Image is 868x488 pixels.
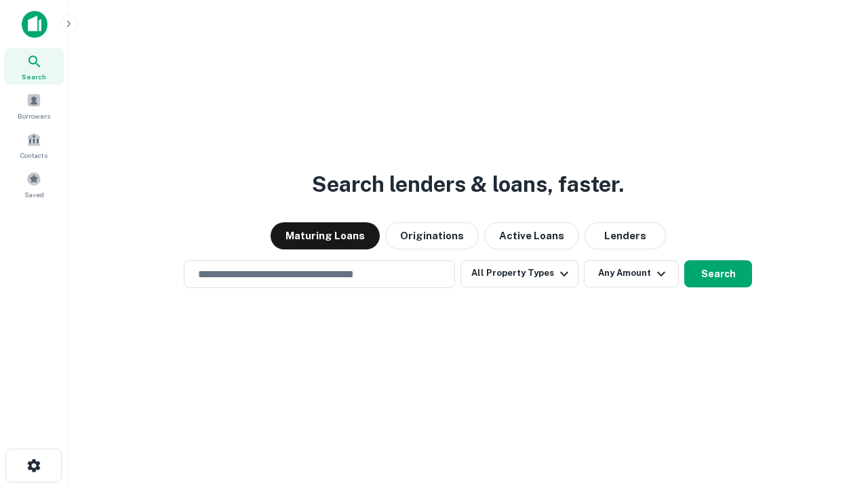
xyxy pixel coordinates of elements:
[4,166,64,203] a: Saved
[20,150,47,161] span: Contacts
[312,168,624,201] h3: Search lenders & loans, faster.
[4,48,64,85] a: Search
[4,87,64,124] a: Borrowers
[22,71,46,82] span: Search
[684,260,752,287] button: Search
[585,222,666,249] button: Lenders
[4,127,64,163] a: Contacts
[484,222,579,249] button: Active Loans
[460,260,578,287] button: All Property Types
[22,11,47,38] img: capitalize-icon.png
[271,222,380,249] button: Maturing Loans
[584,260,679,287] button: Any Amount
[800,380,868,445] iframe: Chat Widget
[385,222,479,249] button: Originations
[18,110,50,121] span: Borrowers
[24,189,44,200] span: Saved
